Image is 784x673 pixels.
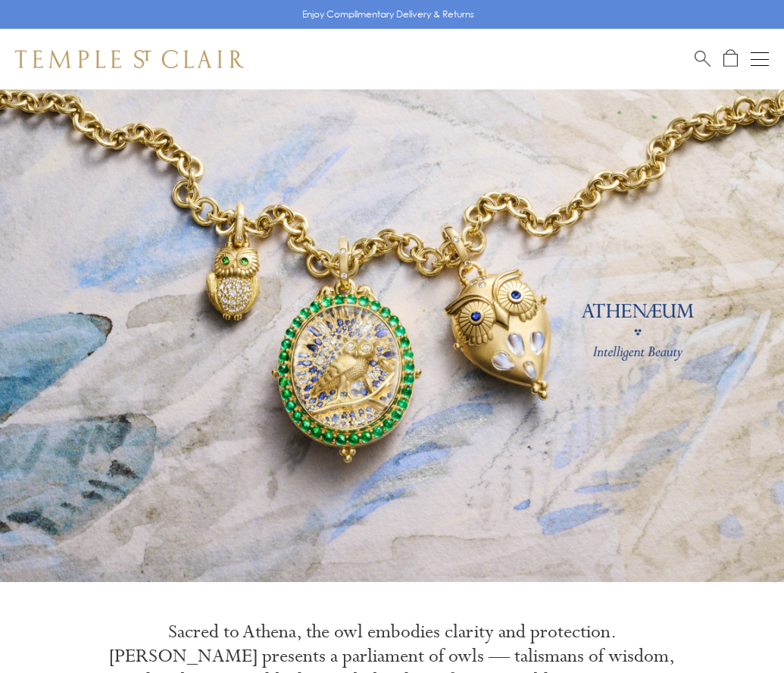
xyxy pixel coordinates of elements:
a: Search [695,49,711,68]
button: Open navigation [751,50,769,68]
a: Open Shopping Bag [723,49,738,68]
img: Temple St. Clair [15,50,244,68]
p: Enjoy Complimentary Delivery & Returns [302,7,474,22]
